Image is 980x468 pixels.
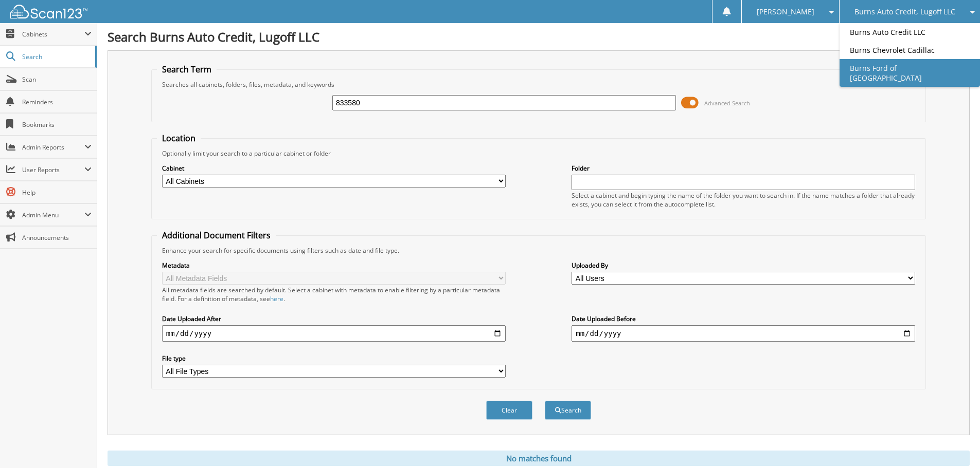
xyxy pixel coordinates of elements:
[22,143,84,152] span: Admin Reports
[22,52,90,61] span: Search
[157,149,920,158] div: Optionally limit your search to a particular cabinet or folder
[22,211,84,219] span: Admin Menu
[572,191,915,209] div: Select a cabinet and begin typing the name of the folder you want to search in. If the name match...
[22,188,92,197] span: Help
[572,164,915,173] label: Folder
[162,325,506,342] input: start
[162,354,506,363] label: File type
[108,451,970,466] div: No matches found
[108,28,970,45] h1: Search Burns Auto Credit, Lugoff LLC
[840,41,980,59] a: Burns Chevrolet Cadillac
[22,75,92,84] span: Scan
[157,230,276,241] legend: Additional Document Filters
[162,314,506,323] label: Date Uploaded After
[162,164,506,173] label: Cabinet
[10,5,87,18] img: scan123-logo-white.svg
[270,294,283,303] a: here
[572,325,915,342] input: end
[704,99,750,107] span: Advanced Search
[22,233,92,242] span: Announcements
[162,286,506,303] div: All metadata fields are searched by default. Select a cabinet with metadata to enable filtering b...
[854,9,955,15] span: Burns Auto Credit, Lugoff LLC
[162,261,506,270] label: Metadata
[22,165,84,174] span: User Reports
[157,133,201,144] legend: Location
[929,419,980,468] iframe: Chat Widget
[157,246,920,255] div: Enhance your search for specific documents using filters such as date and file type.
[486,401,532,420] button: Clear
[157,64,217,75] legend: Search Term
[22,30,84,39] span: Cabinets
[840,59,980,87] a: Burns Ford of [GEOGRAPHIC_DATA]
[157,80,920,89] div: Searches all cabinets, folders, files, metadata, and keywords
[840,23,980,41] a: Burns Auto Credit LLC
[22,98,92,106] span: Reminders
[545,401,591,420] button: Search
[22,120,92,129] span: Bookmarks
[572,261,915,270] label: Uploaded By
[572,314,915,323] label: Date Uploaded Before
[757,9,814,15] span: [PERSON_NAME]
